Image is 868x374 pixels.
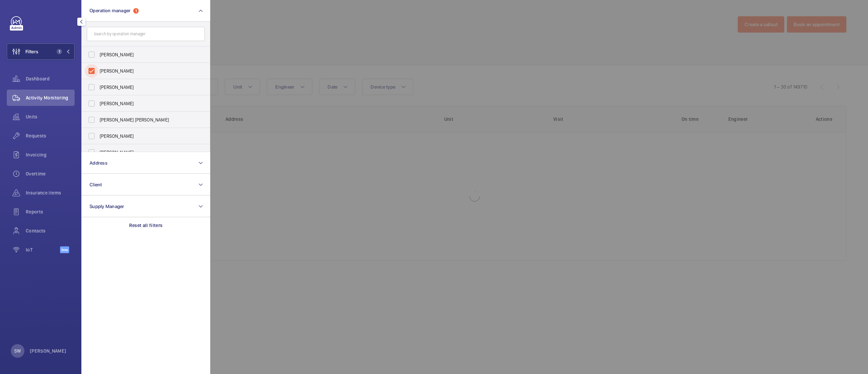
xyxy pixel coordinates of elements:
span: Reports [26,208,75,215]
span: Invoicing [26,151,75,158]
span: IoT [26,246,60,253]
p: [PERSON_NAME] [30,348,66,354]
p: SW [14,348,21,354]
span: Units [26,113,75,120]
span: Contacts [26,227,75,234]
span: Activity Monitoring [26,94,75,101]
button: Filters1 [7,43,75,60]
span: Overtime [26,170,75,177]
span: Requests [26,132,75,139]
span: 1 [57,49,62,54]
span: Filters [25,48,38,55]
span: Insurance items [26,189,75,196]
span: Dashboard [26,75,75,82]
span: Beta [60,246,69,253]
